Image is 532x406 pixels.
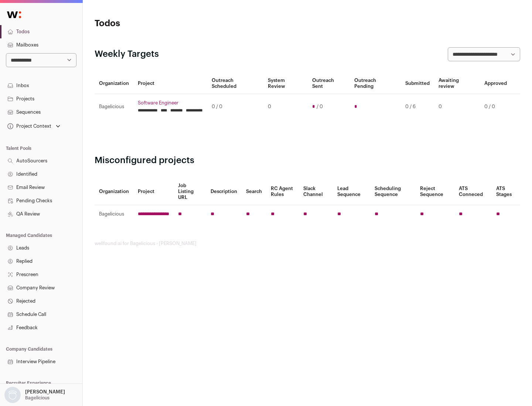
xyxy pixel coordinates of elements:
img: Wellfound [3,7,25,22]
th: Scheduling Sequence [370,178,416,205]
p: [PERSON_NAME] [25,389,65,395]
th: RC Agent Rules [266,178,299,205]
th: Organization [95,178,133,205]
h2: Misconfigured projects [95,155,520,166]
td: Bagelicious [95,94,133,120]
th: Outreach Scheduled [207,73,263,94]
th: Slack Channel [299,178,333,205]
img: nopic.png [4,387,21,403]
td: 0 [434,94,480,120]
th: Outreach Pending [350,73,400,94]
td: Bagelicious [95,205,133,223]
th: ATS Stages [492,178,520,205]
th: Organization [95,73,133,94]
th: Submitted [401,73,434,94]
td: 0 [263,94,307,120]
th: Search [242,178,266,205]
a: Software Engineer [138,100,203,106]
button: Open dropdown [6,121,62,131]
th: Description [206,178,242,205]
footer: wellfound:ai for Bagelicious - [PERSON_NAME] [95,241,520,247]
th: Project [133,178,174,205]
th: Reject Sequence [416,178,455,205]
td: 0 / 6 [401,94,434,120]
p: Bagelicious [25,395,50,401]
th: Project [133,73,207,94]
th: Awaiting review [434,73,480,94]
th: Job Listing URL [174,178,206,205]
h2: Weekly Targets [95,48,159,60]
div: Project Context [6,123,51,129]
button: Open dropdown [3,387,66,403]
th: Lead Sequence [333,178,370,205]
th: ATS Conneced [454,178,491,205]
span: / 0 [317,104,323,110]
th: Outreach Sent [308,73,350,94]
td: 0 / 0 [480,94,511,120]
th: Approved [480,73,511,94]
th: System Review [263,73,307,94]
td: 0 / 0 [207,94,263,120]
h1: Todos [95,18,236,30]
